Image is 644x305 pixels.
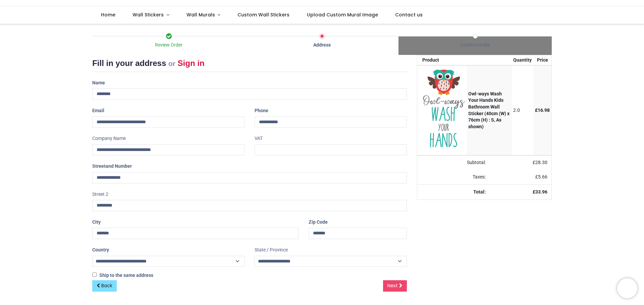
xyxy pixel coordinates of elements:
label: VAT [255,133,263,144]
label: Email [92,105,104,117]
th: Quantity [512,55,534,65]
span: Back [101,282,112,289]
th: Price [533,55,551,65]
span: Upload Custom Mural Image [307,11,378,18]
span: Wall Murals [186,11,215,18]
strong: Owl-ways Wash Your Hands Kids Bathroom Wall Sticker (40cm (W) x 76cm (H) : S, As shown) [468,91,509,129]
div: Address [246,42,399,49]
label: Country [92,244,109,256]
span: £ [533,160,547,165]
label: State / Province [255,244,288,256]
span: Custom Wall Stickers [237,11,289,18]
label: Phone [255,105,268,117]
label: Zip Code [309,217,328,228]
a: Sign in [178,59,205,68]
label: Ship to the same address [92,272,153,279]
label: City [92,217,101,228]
iframe: Brevo live chat [617,278,637,298]
th: Product [417,55,467,65]
span: Contact us [395,11,423,18]
div: 2.0 [513,107,532,114]
img: 6bbXGYAAAAGSURBVAMAwa0uVM4ysP8AAAAASUVORK5CYII= [422,70,465,151]
span: £ [535,107,550,113]
a: Back [92,280,117,292]
strong: £ [533,189,547,195]
td: Subtotal: [417,155,490,170]
span: Home [101,11,115,18]
label: Company Name [92,133,126,144]
span: 33.96 [535,189,547,195]
span: Fill in your address [92,59,166,68]
label: Name [92,77,105,89]
span: 16.98 [538,107,550,113]
label: Street 2 [92,189,108,200]
a: Wall Stickers [124,6,178,24]
span: 28.30 [535,160,547,165]
small: or [168,60,175,67]
span: Next [387,282,398,289]
input: Ship to the same address [92,273,97,277]
span: and Number [106,163,132,169]
span: 5.66 [538,174,547,179]
a: Next [383,280,407,292]
div: Confirm Order [398,42,552,49]
td: Taxes: [417,170,490,184]
span: Wall Stickers [132,11,164,18]
span: £ [535,174,547,179]
div: Review Order [92,42,246,49]
label: Street [92,161,132,172]
a: Wall Murals [178,6,229,24]
strong: Total: [473,189,486,195]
